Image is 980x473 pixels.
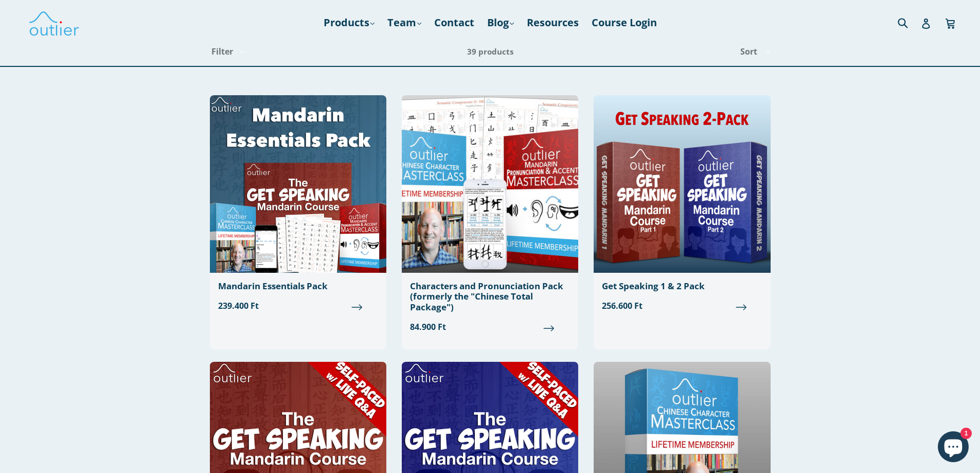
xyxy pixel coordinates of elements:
a: Blog [482,13,519,32]
input: Search [895,12,923,33]
a: Get Speaking 1 & 2 Pack 256.600 Ft [594,95,770,320]
a: Resources [522,13,584,32]
span: 39 products [467,46,513,57]
img: Outlier Linguistics [28,8,80,38]
a: Products [318,13,380,32]
img: Chinese Total Package Outlier Linguistics [402,95,578,273]
span: 256.600 Ft [602,300,762,312]
div: Get Speaking 1 & 2 Pack [602,281,762,291]
div: Mandarin Essentials Pack [218,281,378,291]
inbox-online-store-chat: Shopify online store chat [935,431,972,465]
a: Characters and Pronunciation Pack (formerly the "Chinese Total Package") 84.900 Ft [402,95,578,341]
span: 84.900 Ft [410,321,570,333]
div: Characters and Pronunciation Pack (formerly the "Chinese Total Package") [410,281,570,312]
a: Contact [429,13,479,32]
a: Course Login [586,13,662,32]
a: Team [382,13,426,32]
img: Mandarin Essentials Pack [210,95,386,273]
img: Get Speaking 1 & 2 Pack [594,95,770,273]
span: 239.400 Ft [218,300,378,312]
a: Mandarin Essentials Pack 239.400 Ft [210,95,386,320]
